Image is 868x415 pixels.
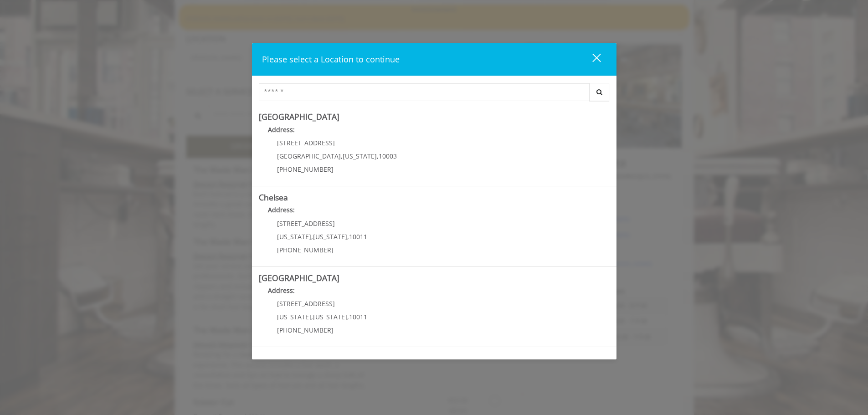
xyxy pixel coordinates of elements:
span: , [347,313,349,321]
div: Center Select [259,83,610,106]
span: 10011 [349,232,367,241]
i: Search button [594,89,605,95]
div: close dialog [582,53,600,67]
span: [GEOGRAPHIC_DATA] [277,152,341,160]
span: [US_STATE] [277,232,311,241]
b: Address: [268,205,295,214]
span: 10011 [349,313,367,321]
button: close dialog [575,50,606,69]
span: , [311,232,313,241]
b: [GEOGRAPHIC_DATA] [259,272,339,283]
span: [STREET_ADDRESS] [277,299,335,308]
span: , [347,232,349,241]
span: [US_STATE] [313,313,347,321]
span: , [377,152,379,160]
span: 10003 [379,152,397,160]
input: Search Center [259,83,590,101]
span: [PHONE_NUMBER] [277,326,334,334]
b: Chelsea [259,192,288,203]
span: [US_STATE] [313,232,347,241]
b: Flatiron [259,353,287,364]
span: [US_STATE] [343,152,377,160]
span: , [311,313,313,321]
b: [GEOGRAPHIC_DATA] [259,111,339,122]
b: Address: [268,125,295,134]
b: Address: [268,286,295,295]
span: [STREET_ADDRESS] [277,138,335,147]
span: [STREET_ADDRESS] [277,219,335,228]
span: Please select a Location to continue [262,54,400,65]
span: [US_STATE] [277,313,311,321]
span: [PHONE_NUMBER] [277,165,334,174]
span: , [341,152,343,160]
span: [PHONE_NUMBER] [277,246,334,254]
